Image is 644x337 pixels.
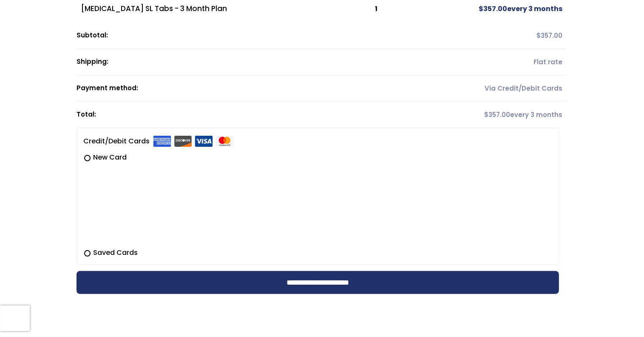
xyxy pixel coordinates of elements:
th: Total: [77,102,406,128]
iframe: Secure payment input frame [82,161,550,243]
label: Saved Cards [83,248,552,258]
span: $ [536,31,541,40]
th: Shipping: [77,49,406,75]
img: visa.svg [195,136,213,147]
label: Credit/Debit Cards [83,134,234,148]
td: every 3 months [406,102,566,128]
span: 357.00 [484,110,510,119]
span: 357.00 [479,4,507,14]
span: $ [484,110,488,119]
td: Flat rate [406,49,566,75]
span: 357.00 [536,31,562,40]
th: Subtotal: [77,23,406,49]
td: Via Credit/Debit Cards [406,75,566,102]
span: $ [479,4,483,14]
label: New Card [83,152,552,163]
img: mastercard.svg [216,136,234,147]
img: amex.svg [153,136,171,147]
th: Payment method: [77,75,406,102]
img: discover.svg [174,136,192,147]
